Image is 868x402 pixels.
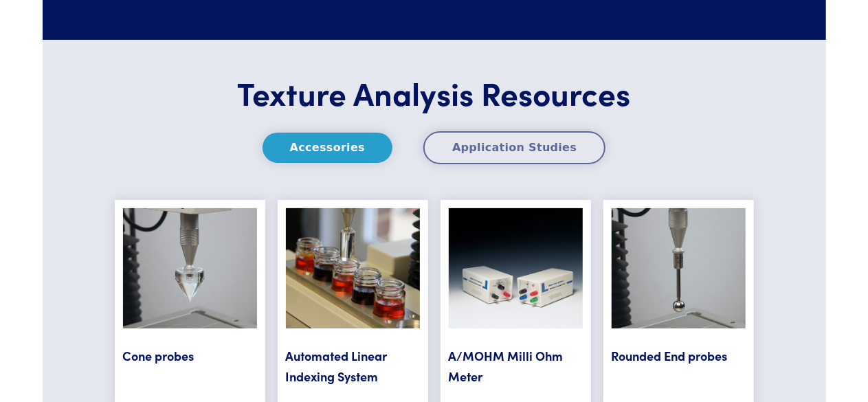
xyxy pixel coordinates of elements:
[263,133,392,163] button: Accessories
[123,347,194,364] a: Cone probes
[449,347,564,385] a: A/MOHM Milli Ohm Meter
[286,208,420,346] img: alis-sms-2016-2.jpg
[612,208,746,346] img: rounded_ta-18_half-inch-ball_2.jpg
[449,208,583,346] img: hardware-resistance-converter-unit.jpg
[612,347,728,364] a: Rounded End probes
[286,347,388,385] a: Automated Linear Indexing System
[117,73,752,113] h1: Texture Analysis Resources
[123,208,257,346] img: cone_ta-2_60-degree_2.jpg
[423,131,605,164] button: Application Studies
